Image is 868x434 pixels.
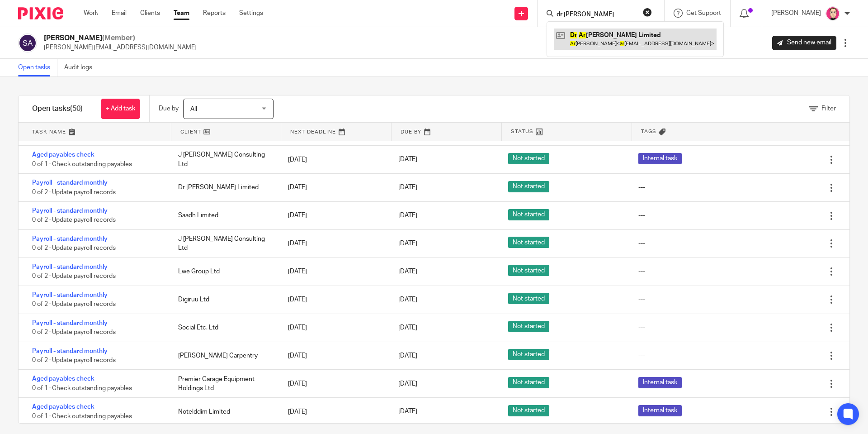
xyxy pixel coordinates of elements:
[32,152,94,158] a: Aged payables check
[32,413,132,420] span: 0 of 1 · Check outstanding payables
[826,6,840,21] img: Bradley%20-%20Pink.png
[169,370,279,398] div: Premier Garage Equipment Holdings Ltd
[18,7,63,19] img: Pixie
[32,376,94,382] a: Aged payables check
[398,353,417,359] span: [DATE]
[190,106,197,112] span: All
[32,217,116,224] span: 0 of 2 · Update payroll records
[638,153,682,164] span: Internal task
[508,153,549,164] span: Not started
[508,181,549,192] span: Not started
[18,33,37,52] img: svg%3E
[398,296,417,303] span: [DATE]
[239,9,263,18] a: Settings
[169,319,279,337] div: Social Etc. Ltd
[32,348,108,354] a: Payroll - standard monthly
[638,351,645,360] div: ---
[159,104,179,113] p: Due by
[32,273,116,279] span: 0 of 2 · Update payroll records
[64,59,99,76] a: Audit logs
[169,403,279,421] div: Notelddim Limited
[638,211,645,220] div: ---
[169,347,279,365] div: [PERSON_NAME] Carpentry
[32,357,116,363] span: 0 of 2 · Update payroll records
[169,291,279,309] div: Digiruu Ltd
[174,9,189,18] a: Team
[84,9,98,18] a: Work
[508,405,549,416] span: Not started
[398,324,417,331] span: [DATE]
[18,59,57,76] a: Open tasks
[70,105,83,112] span: (50)
[279,151,389,169] div: [DATE]
[821,105,836,112] span: Filter
[102,34,135,42] span: (Member)
[508,293,549,304] span: Not started
[508,209,549,220] span: Not started
[398,409,417,415] span: [DATE]
[398,240,417,247] span: [DATE]
[508,321,549,332] span: Not started
[169,146,279,173] div: J [PERSON_NAME] Consulting Ltd
[638,267,645,276] div: ---
[638,239,645,248] div: ---
[279,206,389,224] div: [DATE]
[686,10,721,16] span: Get Support
[398,381,417,387] span: [DATE]
[508,377,549,388] span: Not started
[32,404,94,410] a: Aged payables check
[279,347,389,365] div: [DATE]
[556,11,637,19] input: Search
[112,9,127,18] a: Email
[169,262,279,281] div: Lwe Group Ltd
[32,329,116,335] span: 0 of 2 · Update payroll records
[203,9,226,18] a: Reports
[511,128,533,135] span: Status
[638,323,645,332] div: ---
[508,237,549,248] span: Not started
[32,320,108,326] a: Payroll - standard monthly
[32,245,116,252] span: 0 of 2 · Update payroll records
[508,349,549,360] span: Not started
[101,99,140,119] a: + Add task
[279,234,389,253] div: [DATE]
[398,268,417,275] span: [DATE]
[641,128,656,135] span: Tags
[32,292,108,298] a: Payroll - standard monthly
[638,295,645,304] div: ---
[398,157,417,163] span: [DATE]
[638,183,645,192] div: ---
[279,319,389,337] div: [DATE]
[638,377,682,388] span: Internal task
[140,9,160,18] a: Clients
[32,161,132,167] span: 0 of 1 · Check outstanding payables
[32,104,83,114] h1: Open tasks
[32,264,108,270] a: Payroll - standard monthly
[638,405,682,416] span: Internal task
[772,36,836,50] a: Send new email
[279,178,389,196] div: [DATE]
[508,265,549,276] span: Not started
[44,43,197,52] p: [PERSON_NAME][EMAIL_ADDRESS][DOMAIN_NAME]
[398,212,417,219] span: [DATE]
[32,180,108,186] a: Payroll - standard monthly
[169,206,279,224] div: Saadh Limited
[32,208,108,214] a: Payroll - standard monthly
[279,403,389,421] div: [DATE]
[643,8,652,17] button: Clear
[398,185,417,191] span: [DATE]
[771,9,821,18] p: [PERSON_NAME]
[169,178,279,196] div: Dr [PERSON_NAME] Limited
[44,33,197,43] h2: [PERSON_NAME]
[279,375,389,393] div: [DATE]
[279,262,389,281] div: [DATE]
[32,301,116,307] span: 0 of 2 · Update payroll records
[32,385,132,391] span: 0 of 1 · Check outstanding payables
[279,291,389,309] div: [DATE]
[32,189,116,196] span: 0 of 2 · Update payroll records
[169,230,279,258] div: J [PERSON_NAME] Consulting Ltd
[32,236,108,242] a: Payroll - standard monthly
